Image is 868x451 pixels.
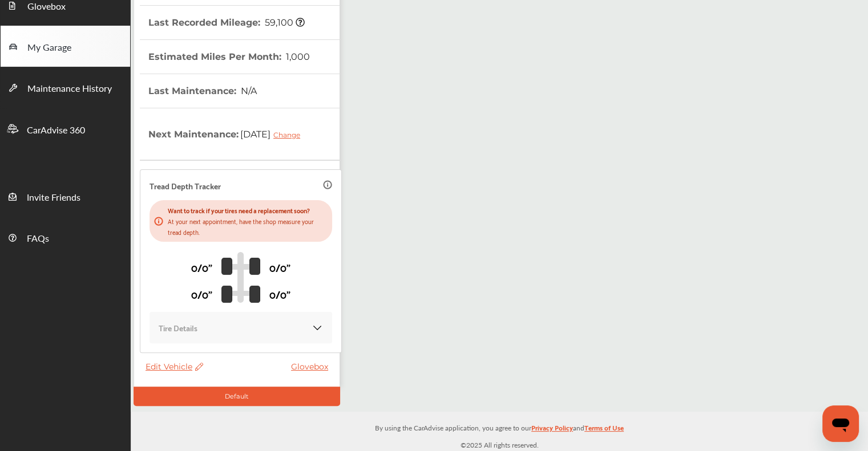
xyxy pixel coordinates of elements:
[584,421,624,439] a: Terms of Use
[27,231,49,246] span: FAQs
[134,387,340,406] div: Default
[269,285,290,303] p: 0/0"
[221,251,260,303] img: tire_track_logo.b900bcbc.svg
[150,179,221,192] p: Tread Depth Tracker
[1,67,130,108] a: Maintenance History
[269,258,290,276] p: 0/0"
[27,82,112,96] span: Maintenance History
[168,205,328,216] p: Want to track if your tires need a replacement soon?
[146,361,203,372] span: Edit Vehicle
[191,285,212,303] p: 0/0"
[273,131,306,139] div: Change
[131,421,868,433] p: By using the CarAdvise application, you agree to our and
[168,216,328,237] p: At your next appointment, have the shop measure your tread depth.
[148,108,309,160] th: Next Maintenance :
[159,321,197,334] p: Tire Details
[148,40,310,74] th: Estimated Miles Per Month :
[291,361,334,372] a: Glovebox
[284,51,310,62] span: 1,000
[1,26,130,67] a: My Garage
[239,86,257,96] span: N/A
[312,322,323,334] img: KOKaJQAAAABJRU5ErkJggg==
[148,74,257,108] th: Last Maintenance :
[191,258,212,276] p: 0/0"
[27,190,80,205] span: Invite Friends
[27,123,85,138] span: CarAdvise 360
[531,421,573,439] a: Privacy Policy
[239,120,309,148] span: [DATE]
[822,405,859,442] iframe: Button to launch messaging window
[263,17,305,28] span: 59,100
[148,6,305,39] th: Last Recorded Mileage :
[27,40,71,55] span: My Garage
